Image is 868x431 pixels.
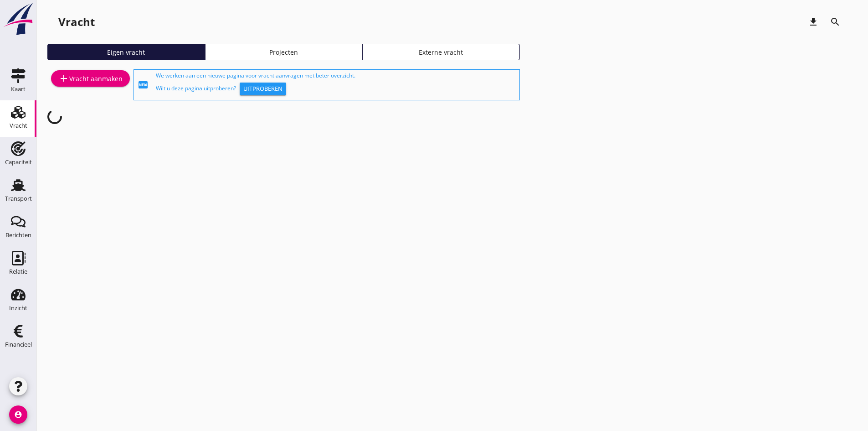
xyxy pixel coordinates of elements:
[366,47,516,57] div: Externe vracht
[10,123,27,129] div: Vracht
[51,47,201,57] div: Eigen vracht
[11,86,26,92] div: Kaart
[156,72,516,98] div: We werken aan een nieuwe pagina voor vracht aanvragen met beter overzicht. Wilt u deze pagina uit...
[47,44,205,60] a: Eigen vracht
[51,70,130,87] a: Vracht aanmaken
[2,2,35,36] img: logo-small.a267ee39.svg
[9,305,27,311] div: Inzicht
[243,84,282,93] div: Uitproberen
[240,83,286,95] button: Uitproberen
[5,232,31,238] div: Berichten
[58,73,123,84] div: Vracht aanmaken
[5,159,32,165] div: Capaciteit
[362,44,520,60] a: Externe vracht
[138,79,149,90] i: fiber_new
[9,269,27,275] div: Relatie
[209,47,359,57] div: Projecten
[58,15,95,29] div: Vracht
[5,196,32,202] div: Transport
[808,16,819,27] i: download
[830,16,841,27] i: search
[5,342,32,348] div: Financieel
[58,73,69,84] i: add
[205,44,363,60] a: Projecten
[9,405,27,424] i: account_circle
